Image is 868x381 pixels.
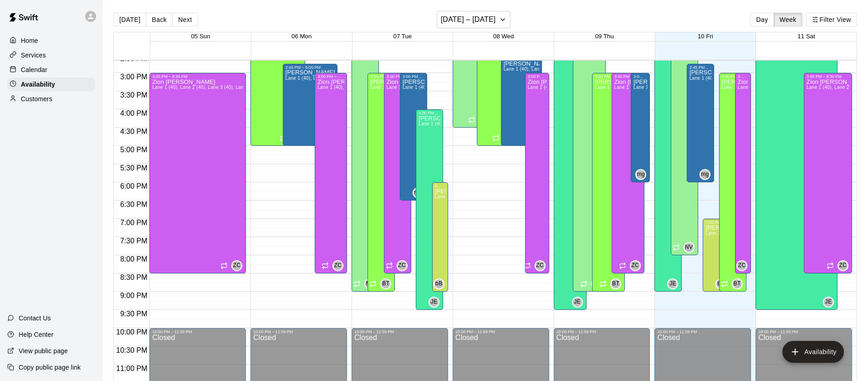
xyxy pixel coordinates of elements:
span: Recurring availability [322,262,329,269]
span: 5:30 PM [118,164,150,172]
span: BT [612,279,619,288]
span: 07 Tue [393,33,412,40]
button: 06 Mon [291,33,311,40]
span: 08 Wed [493,33,514,40]
div: Justin Evans [667,278,678,289]
span: ZC [334,261,342,270]
span: Recurring availability [599,280,607,288]
button: Filter View [806,13,857,26]
span: Lane 1 (40), Lane 2 (40), Lane 3 (40), Lane 4 (65), Lane 5 (65), Lane 6 (65), speed agility/weigh... [152,85,374,90]
span: Recurring availability [220,262,228,269]
span: Lane 1 (40), Lane 2 (40), Lane 3 (40), Lane 4 (65), Lane 5 (65), Lane 6 (65), speed agility/weigh... [387,85,608,90]
span: 4:30 PM [118,128,150,135]
span: NV [366,279,373,288]
button: 05 Sun [191,33,210,40]
p: Availability [21,80,55,89]
button: add [782,341,844,363]
div: 2:45 PM – 6:00 PM [689,65,711,70]
a: Services [7,48,95,62]
span: Recurring availability [619,262,626,269]
span: Recurring availability [524,262,531,269]
div: 3:00 PM – 8:30 PM [738,74,748,79]
div: 3:00 PM – 8:30 PM [152,74,243,79]
div: 3:00 PM – 9:00 PM [722,74,744,79]
a: Home [7,34,95,47]
span: 8:00 PM [118,255,150,263]
div: Customers [7,92,95,106]
div: brennan Boone [715,278,726,289]
div: 3:00 PM – 6:30 PM: Available [400,73,427,201]
span: 10:00 PM [114,328,149,336]
div: Zion Clonts [332,260,343,271]
div: Nathan Volf [364,278,375,289]
div: 10:00 PM – 11:59 PM [657,330,748,334]
div: 3:00 PM – 8:30 PM: Available [149,73,246,273]
div: 3:00 PM – 6:00 PM [633,74,647,79]
span: 3:00 PM [118,73,150,81]
span: Lane 1 (40), Lane 2 (40), Lane 3 (40), Lane 4 (65), Lane 5 (65), Lane 6 (65), speed agility/weigh... [370,85,592,90]
div: Zion Clonts [231,260,242,271]
span: bB [435,279,442,288]
span: mg [701,170,709,179]
span: ZC [398,261,406,270]
a: Availability [7,77,95,91]
div: 3:00 PM – 8:30 PM: Available [384,73,411,273]
span: 6:00 PM [118,182,150,190]
button: Back [146,13,173,26]
div: 7:00 PM – 9:00 PM: Available [703,219,730,292]
span: Lane 1 (40), Lane 2 (40), Lane 3 (40), Lane 4 (65), Lane 5 (65), Lane 6 (65), speed agility/weigh... [595,85,817,90]
span: Recurring availability [673,244,680,251]
div: 3:00 PM – 9:00 PM [370,74,392,79]
div: 10:00 PM – 11:59 PM [354,330,445,334]
div: 3:00 PM – 8:30 PM: Available [735,73,751,273]
div: 3:00 PM – 8:30 PM [387,74,408,79]
div: 10:00 PM – 11:59 PM [557,330,648,334]
span: Recurring availability [369,280,377,288]
span: Recurring availability [280,134,287,142]
span: Recurring availability [492,134,500,142]
span: 4:00 PM [118,109,150,117]
span: Recurring availability [468,116,475,124]
div: 3:00 PM – 9:00 PM [595,74,622,79]
div: 3:00 PM – 9:00 PM: Available [592,73,625,292]
span: Lane 1 (40), Lane 2 (40), Lane 3 (40), Lane 4 (65), Lane 5 (65), Lane 6 (65), speed agility/weigh... [286,76,507,81]
div: 3:00 PM – 8:30 PM [614,74,642,79]
span: 6:30 PM [118,201,150,208]
p: View public page [19,346,68,355]
div: 2:30 PM – 5:00 PM: Available [501,55,542,146]
span: 11 Sat [797,33,815,40]
span: Lane 1 (40), Lane 2 (40), Lane 3 (40), Lane 4 (65), Lane 5 (65), Lane 6 (65), speed agility/weigh... [504,67,725,72]
span: Lane 1 (40), Lane 2 (40), Lane 3 (40), Lane 4 (65), Lane 5 (65), Lane 6 (65), speed agility/weigh... [528,85,750,90]
span: 7:00 PM [118,219,150,227]
div: 3:00 PM – 9:00 PM: Available [719,73,746,292]
span: Recurring availability [353,280,361,288]
button: 10 Fri [698,33,713,40]
span: Recurring availability [386,262,393,269]
span: 9:30 PM [118,310,150,318]
span: JE [574,298,581,307]
div: 3:00 PM – 6:30 PM [403,74,424,79]
div: matt gonzalez [635,169,646,180]
span: Lane 1 (40), Lane 2 (40), Lane 3 (40), Lane 4 (65), Lane 5 (65), Lane 6 (65), speed agility/weigh... [633,85,855,90]
div: Brandon Taylor [610,278,621,289]
div: 6:00 PM – 9:00 PM [435,184,445,188]
div: Brandon Taylor [732,278,743,289]
div: matt gonzalez [700,169,710,180]
span: ZC [738,261,746,270]
div: Nathan Volf [591,278,602,289]
div: Zion Clonts [837,260,848,271]
p: Contact Us [19,314,51,323]
div: 2:45 PM – 5:00 PM [286,65,335,70]
button: Next [172,13,198,26]
div: matt gonzalez [413,187,424,198]
span: ZC [233,261,241,270]
div: 2:00 PM – 5:00 PM: Available [250,36,305,146]
span: 11:00 PM [114,365,149,372]
span: JE [431,298,438,307]
div: brennan Boone [434,278,444,289]
p: Copy public page link [19,363,81,372]
span: ZC [631,261,639,270]
div: Justin Evans [572,297,583,308]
